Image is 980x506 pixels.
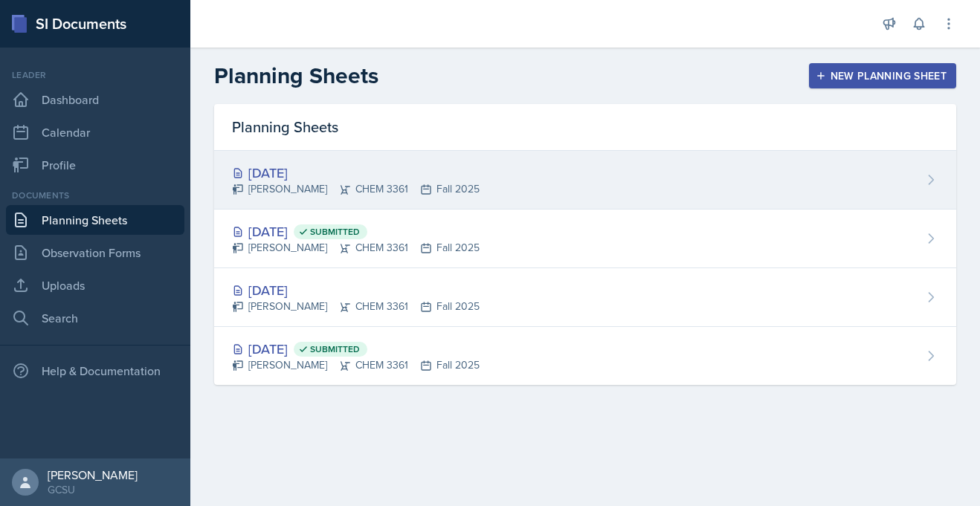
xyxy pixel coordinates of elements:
[232,181,480,197] div: [PERSON_NAME] CHEM 3361 Fall 2025
[232,339,480,359] div: [DATE]
[48,482,138,497] div: GCSU
[214,268,956,327] a: [DATE] [PERSON_NAME]CHEM 3361Fall 2025
[6,238,184,267] a: Observation Forms
[214,62,378,89] h2: Planning Sheets
[809,63,956,88] button: New Planning Sheet
[232,299,480,314] div: [PERSON_NAME] CHEM 3361 Fall 2025
[6,270,184,300] a: Uploads
[232,280,480,300] div: [DATE]
[6,303,184,333] a: Search
[214,210,956,268] a: [DATE] Submitted [PERSON_NAME]CHEM 3361Fall 2025
[6,117,184,147] a: Calendar
[819,70,947,82] div: New Planning Sheet
[310,226,360,238] span: Submitted
[232,357,480,373] div: [PERSON_NAME] CHEM 3361 Fall 2025
[6,85,184,114] a: Dashboard
[214,151,956,210] a: [DATE] [PERSON_NAME]CHEM 3361Fall 2025
[6,150,184,180] a: Profile
[6,189,184,202] div: Documents
[214,327,956,385] a: [DATE] Submitted [PERSON_NAME]CHEM 3361Fall 2025
[6,68,184,82] div: Leader
[310,343,360,355] span: Submitted
[48,467,138,482] div: [PERSON_NAME]
[232,240,480,256] div: [PERSON_NAME] CHEM 3361 Fall 2025
[6,356,184,386] div: Help & Documentation
[6,205,184,235] a: Planning Sheets
[214,104,956,151] div: Planning Sheets
[232,221,480,241] div: [DATE]
[232,163,480,183] div: [DATE]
